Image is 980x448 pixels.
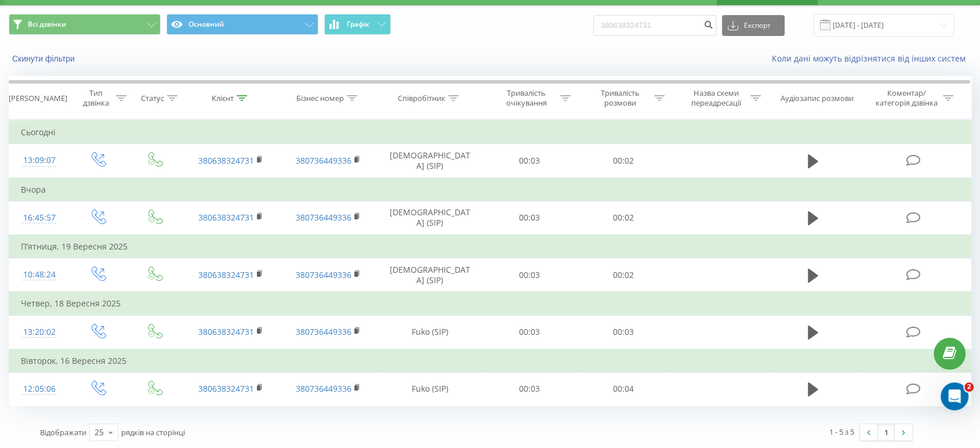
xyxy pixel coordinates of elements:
div: 25 [95,427,104,438]
div: [PERSON_NAME] [9,93,67,103]
a: 380638324731 [198,212,254,223]
a: 380638324731 [198,383,254,394]
td: 00:03 [482,258,576,292]
button: Експорт [722,15,785,36]
div: Аудіозапис розмови [781,93,854,103]
div: Назва схеми переадресації [685,88,747,108]
span: Всі дзвінки [28,20,66,29]
td: 00:03 [482,201,576,235]
div: 16:45:57 [21,207,57,229]
div: Тривалість розмови [589,88,651,108]
span: Графік [347,20,369,28]
div: Тип дзвінка [79,88,113,108]
a: 380638324731 [198,155,254,166]
button: Графік [324,14,391,35]
button: Основний [166,14,318,35]
a: 380638324731 [198,326,254,337]
td: 00:02 [576,144,670,178]
td: 00:03 [482,144,576,178]
div: 13:09:07 [21,149,57,172]
td: [DEMOGRAPHIC_DATA] (SIP) [377,258,482,292]
div: Бізнес номер [296,93,344,103]
td: П’ятниця, 19 Вересня 2025 [9,235,971,258]
a: 380736449336 [296,155,351,166]
div: 10:48:24 [21,263,57,286]
td: Четвер, 18 Вересня 2025 [9,292,971,315]
a: 380736449336 [296,326,351,337]
span: Відображати [40,427,86,438]
td: 00:02 [576,258,670,292]
td: 00:03 [482,315,576,349]
td: 00:02 [576,201,670,235]
a: 380736449336 [296,383,351,394]
input: Пошук за номером [593,15,716,36]
button: Скинути фільтри [9,53,81,64]
button: Всі дзвінки [9,14,161,35]
a: 380638324731 [198,269,254,280]
div: 1 - 5 з 5 [829,426,854,438]
a: 380736449336 [296,269,351,280]
td: Fuko (SIP) [377,315,482,349]
a: 380736449336 [296,212,351,223]
td: Вівторок, 16 Вересня 2025 [9,349,971,373]
div: Тривалість очікування [495,88,557,108]
span: 2 [964,382,974,392]
a: Коли дані можуть відрізнятися вiд інших систем [772,53,971,64]
div: Коментар/категорія дзвінка [872,88,940,108]
div: Клієнт [212,93,234,103]
td: 00:03 [576,315,670,349]
td: 00:04 [576,372,670,406]
td: [DEMOGRAPHIC_DATA] (SIP) [377,144,482,178]
iframe: Intercom live chat [941,382,968,410]
a: 1 [877,424,895,440]
div: Співробітник [398,93,445,103]
div: 12:05:06 [21,378,57,400]
td: 00:03 [482,372,576,406]
td: Сьогодні [9,121,971,144]
div: 13:20:02 [21,321,57,344]
td: Fuko (SIP) [377,372,482,406]
td: Вчора [9,178,971,201]
div: Статус [141,93,164,103]
td: [DEMOGRAPHIC_DATA] (SIP) [377,201,482,235]
span: рядків на сторінці [121,427,185,438]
